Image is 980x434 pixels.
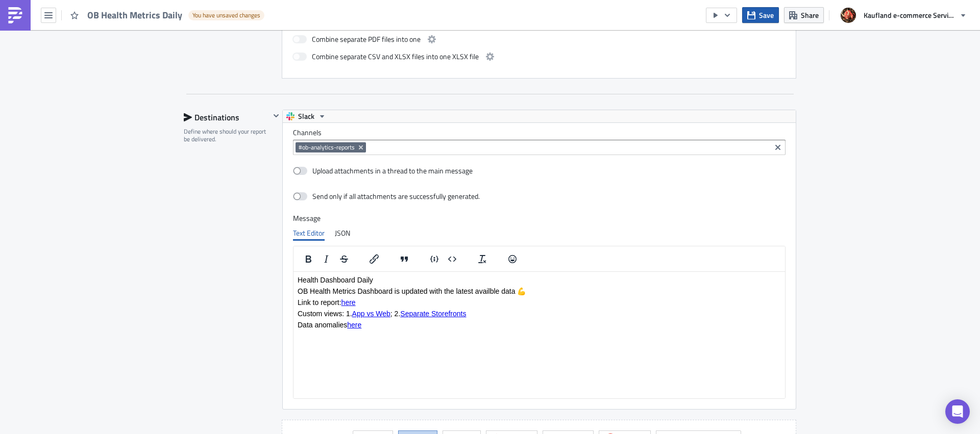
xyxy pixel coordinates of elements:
[742,7,779,23] button: Save
[801,10,819,20] span: Share
[7,7,23,23] img: PushMetrics
[840,7,857,24] img: Avatar
[772,141,784,154] button: Clear selected items
[270,110,282,122] button: Hide content
[426,252,443,266] button: Insert code line
[192,11,260,19] span: You have unsaved changes
[184,110,270,125] div: Destinations
[444,252,461,266] button: Insert code block
[759,10,774,20] span: Save
[357,142,366,152] button: Remove Tag
[87,9,183,21] span: OB Health Metrics Daily
[293,214,786,223] label: Message
[293,128,786,137] label: Channels
[312,192,480,201] div: Send only if all attachments are successfully generated.
[396,252,413,266] button: Blockquote
[298,110,314,122] span: Slack
[784,7,824,23] button: Share
[474,252,491,266] button: Clear formatting
[299,143,355,151] span: #ob-analytics-reports
[293,272,785,398] iframe: Rich Text Area
[945,399,970,424] div: Open Intercom Messenger
[312,50,479,63] span: Combine separate CSV and XLSX files into one XLSX file
[335,225,350,241] div: JSON
[335,252,353,266] button: Strikethrough
[312,33,421,45] span: Combine separate PDF files into one
[365,252,383,266] button: Insert/edit link
[300,252,317,266] button: Bold
[504,252,521,266] button: Emojis
[283,110,330,122] button: Slack
[184,127,270,143] div: Define where should your report be delivered.
[293,166,473,175] label: Upload attachments in a thread to the main message
[835,4,972,27] button: Kaufland e-commerce Services GmbH & Co. KG
[293,225,325,241] div: Text Editor
[317,252,335,266] button: Italic
[864,10,955,20] span: Kaufland e-commerce Services GmbH & Co. KG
